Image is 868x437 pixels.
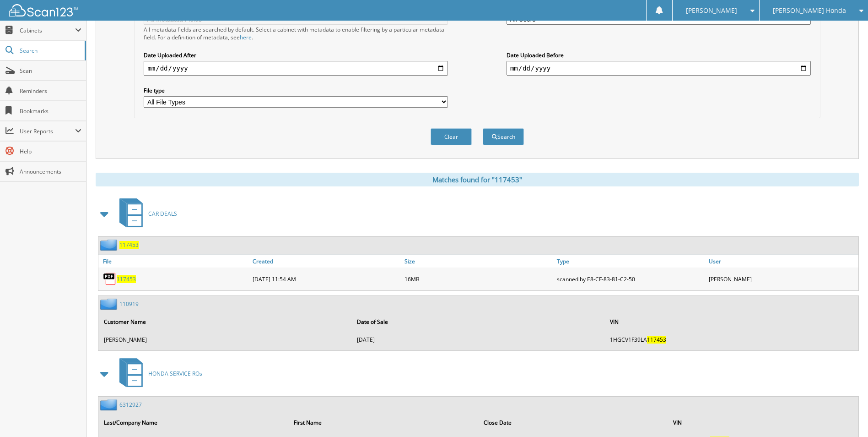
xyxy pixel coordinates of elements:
span: Cabinets [20,27,75,34]
div: Matches found for "117453" [96,173,859,186]
label: Date Uploaded Before [507,51,811,59]
label: Date Uploaded After [144,51,448,59]
a: 117453 [119,241,139,249]
img: PDF.png [103,272,117,286]
input: end [507,61,811,76]
th: Date of Sale [352,312,604,331]
a: HONDA SERVICE ROs [114,355,202,392]
a: User [706,255,858,268]
img: folder2.png [100,399,119,410]
div: [PERSON_NAME] [706,270,858,288]
span: CAR DEALS [148,210,177,218]
a: CAR DEALS [114,196,177,232]
span: [PERSON_NAME] Honda [773,8,846,13]
span: 117453 [647,336,666,344]
a: Created [250,255,402,268]
th: First Name [289,413,478,432]
a: Type [555,255,706,268]
span: Scan [20,67,81,75]
span: [PERSON_NAME] [686,8,737,13]
div: [DATE] 11:54 AM [250,270,402,288]
a: here [240,33,252,41]
th: Last/Company Name [99,413,288,432]
th: Customer Name [99,312,351,331]
button: Search [483,128,524,145]
th: Close Date [479,413,668,432]
td: [PERSON_NAME] [99,332,351,347]
label: File type [144,87,448,94]
span: Reminders [20,87,81,95]
th: VIN [669,413,857,432]
div: 16MB [402,270,554,288]
td: 1HGCV1F39LA [605,332,857,347]
span: Help [20,147,81,155]
button: Clear [431,128,472,145]
td: [DATE] [352,332,604,347]
img: scan123-logo-white.svg [9,4,78,16]
span: HONDA SERVICE ROs [148,370,202,377]
div: All metadata fields are searched by default. Select a cabinet with metadata to enable filtering b... [144,26,448,41]
input: start [144,61,448,76]
a: 117453 [117,275,136,283]
a: Size [402,255,554,268]
span: Bookmarks [20,107,81,115]
a: File [98,255,250,268]
a: 110919 [119,300,139,308]
th: VIN [605,312,857,331]
img: folder2.png [100,239,119,251]
a: 6312927 [119,401,142,409]
img: folder2.png [100,298,119,310]
div: scanned by E8-CF-83-81-C2-50 [555,270,706,288]
iframe: Chat Widget [822,393,868,437]
span: Announcements [20,168,81,175]
span: User Reports [20,127,75,135]
span: Search [20,47,80,55]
